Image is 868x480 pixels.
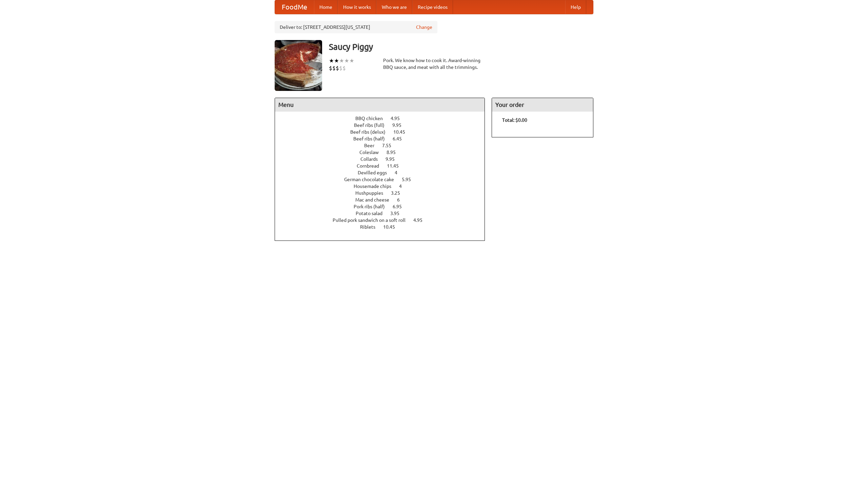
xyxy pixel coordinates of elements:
a: Change [416,24,432,31]
span: 4.95 [391,116,407,121]
span: 10.45 [383,224,402,230]
li: ★ [329,57,334,64]
b: Total: $0.00 [502,117,527,123]
a: Coleslaw 8.95 [359,150,408,155]
a: BBQ chicken 4.95 [355,116,412,121]
li: ★ [334,57,339,64]
span: 4 [395,170,404,175]
h4: Menu [275,98,485,112]
span: 5.95 [402,177,418,182]
span: Mac and cheese [355,197,396,203]
a: Pulled pork sandwich on a soft roll 4.95 [333,217,435,223]
li: $ [332,64,336,72]
div: Pork. We know how to cook it. Award-winning BBQ sauce, and meat with all the trimmings. [383,57,485,71]
li: ★ [349,57,354,64]
span: Housemade chips [354,184,398,189]
h3: Saucy Piggy [329,40,593,54]
a: FoodMe [275,0,314,14]
span: Devilled eggs [358,170,394,175]
span: 8.95 [387,150,402,155]
a: Beef ribs (half) 6.45 [353,136,414,141]
span: Potato salad [356,211,389,216]
span: Beef ribs (full) [354,122,391,128]
span: Cornbread [357,163,386,169]
a: Riblets 10.45 [360,224,408,230]
span: Collards [360,156,384,162]
a: Recipe videos [412,0,453,14]
span: BBQ chicken [355,116,390,121]
span: 7.55 [382,143,398,148]
span: 10.45 [393,129,412,135]
span: Beer [364,143,381,148]
a: Devilled eggs 4 [358,170,410,175]
a: Hushpuppies 3.25 [355,190,413,196]
a: German chocolate cake 5.95 [344,177,423,182]
li: ★ [344,57,349,64]
span: Riblets [360,224,382,230]
span: 9.95 [392,122,408,128]
li: $ [336,64,339,72]
a: Mac and cheese 6 [355,197,412,203]
span: Pork ribs (half) [354,204,392,209]
li: $ [342,64,346,72]
a: Home [314,0,338,14]
a: Pork ribs (half) 6.95 [354,204,414,209]
span: 11.45 [387,163,406,169]
a: Potato salad 3.95 [356,211,412,216]
a: Cornbread 11.45 [357,163,411,169]
div: Deliver to: [STREET_ADDRESS][US_STATE] [275,21,437,33]
li: $ [339,64,342,72]
span: 6.45 [393,136,409,141]
span: 3.95 [390,211,406,216]
span: Pulled pork sandwich on a soft roll [333,217,412,223]
span: 4 [399,184,409,189]
a: Beef ribs (full) 9.95 [354,122,414,128]
li: ★ [339,57,344,64]
span: 6 [397,197,407,203]
h4: Your order [492,98,593,112]
a: Beef ribs (delux) 10.45 [350,129,418,135]
span: 3.25 [391,190,407,196]
span: 9.95 [386,156,401,162]
a: Collards 9.95 [360,156,407,162]
a: Help [565,0,586,14]
span: Beef ribs (half) [353,136,392,141]
img: angular.jpg [275,40,322,91]
li: $ [329,64,332,72]
span: German chocolate cake [344,177,401,182]
span: Beef ribs (delux) [350,129,392,135]
a: Housemade chips 4 [354,184,414,189]
span: Coleslaw [359,150,386,155]
a: Beer 7.55 [364,143,404,148]
span: 6.95 [393,204,409,209]
span: Hushpuppies [355,190,390,196]
span: 4.95 [413,217,429,223]
a: How it works [338,0,376,14]
a: Who we are [376,0,412,14]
